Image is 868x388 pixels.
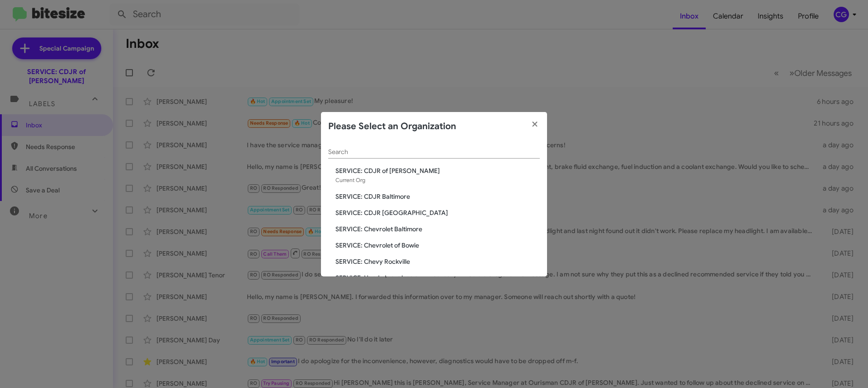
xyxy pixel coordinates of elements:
[328,119,456,134] h2: Please Select an Organization
[335,208,540,217] span: SERVICE: CDJR [GEOGRAPHIC_DATA]
[335,192,540,201] span: SERVICE: CDJR Baltimore
[335,257,540,266] span: SERVICE: Chevy Rockville
[335,177,365,183] span: Current Org
[335,273,540,282] span: SERVICE: Honda Laurel
[335,224,540,234] span: SERVICE: Chevrolet Baltimore
[335,241,540,250] span: SERVICE: Chevrolet of Bowie
[335,166,540,175] span: SERVICE: CDJR of [PERSON_NAME]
